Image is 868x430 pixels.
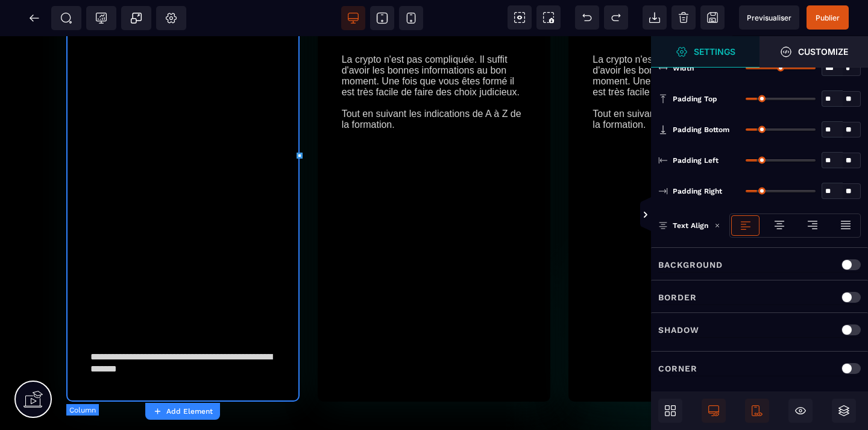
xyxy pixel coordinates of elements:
[95,12,107,24] span: Tracking
[658,220,708,232] p: Text Align
[130,12,142,24] span: Popup
[747,13,791,22] span: Previsualiser
[798,47,848,56] strong: Customize
[145,403,220,420] button: Add Element
[658,361,697,376] p: Corner
[673,156,719,165] span: Padding Left
[788,399,813,423] span: Hide/Show Block
[342,15,527,97] text: La crypto n'est pas compliquée. Il suffit d'avoir les bonnes informations au bon moment. Une fois...
[745,399,769,423] span: Mobile Only
[759,36,868,68] span: Open Style Manager
[658,399,682,423] span: Open Blocks
[673,125,729,134] span: Padding Bottom
[165,12,177,24] span: Setting Body
[166,407,213,416] strong: Add Element
[60,12,72,24] span: SEO
[673,63,694,73] span: Width
[694,47,735,56] strong: Settings
[673,186,722,196] span: Padding Right
[651,36,759,68] span: Settings
[714,223,720,229] img: loading
[658,258,723,272] p: Background
[832,399,856,423] span: Open Layers
[593,15,778,97] text: La crypto n'est pas compliquée. Il suffit d'avoir les bonnes informations au bon moment. Une fois...
[739,5,799,30] span: Preview
[536,5,561,30] span: Screenshot
[702,399,726,423] span: Desktop Only
[658,323,699,337] p: Shadow
[673,94,717,104] span: Padding Top
[508,5,532,30] span: View components
[658,290,697,305] p: Border
[816,13,840,22] span: Publier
